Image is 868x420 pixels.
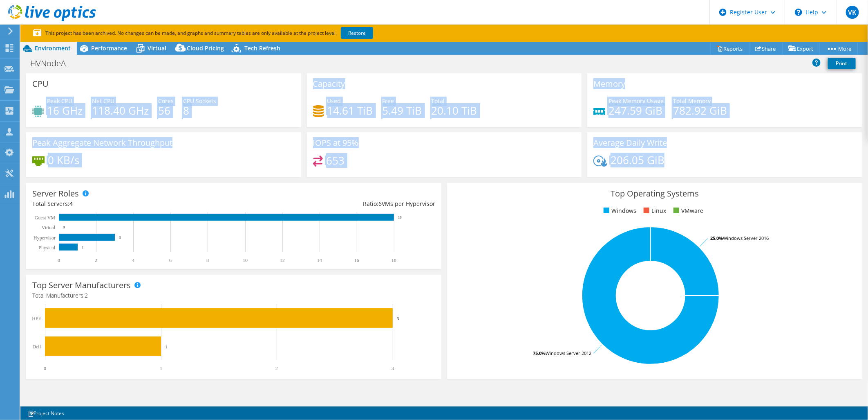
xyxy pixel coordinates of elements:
[58,257,60,263] text: 0
[32,344,41,350] text: Dell
[846,6,859,19] span: VK
[313,138,359,147] h3: IOPS at 95%
[378,200,382,208] span: 6
[326,156,345,165] h4: 653
[782,42,820,55] a: Export
[119,235,121,239] text: 3
[383,97,394,105] span: Free
[32,189,79,198] h3: Server Roles
[432,106,477,115] h4: 20.10 TiB
[608,106,664,115] h4: 247.59 GiB
[673,106,727,115] h4: 782.92 GiB
[533,350,546,356] tspan: 75.0%
[341,27,373,39] a: Restore
[723,235,769,241] tspan: Windows Server 2016
[34,235,56,241] text: Hypervisor
[354,257,359,263] text: 16
[27,59,78,68] h1: HVNodeA
[432,97,445,105] span: Total
[397,316,399,321] text: 3
[32,79,49,88] h3: CPU
[593,138,667,147] h3: Average Daily Write
[187,44,224,52] span: Cloud Pricing
[183,106,216,115] h4: 8
[35,44,71,52] span: Environment
[148,44,166,52] span: Virtual
[48,156,79,165] h4: 0 KB/s
[38,245,55,251] text: Physical
[642,206,666,215] li: Linux
[35,215,55,221] text: Guest VM
[234,199,435,208] div: Ratio: VMs per Hypervisor
[47,106,83,115] h4: 16 GHz
[183,97,216,105] span: CPU Sockets
[749,42,783,55] a: Share
[69,200,73,208] span: 4
[22,408,70,418] a: Project Notes
[206,257,209,263] text: 8
[244,44,280,52] span: Tech Refresh
[453,189,856,198] h3: Top Operating Systems
[32,281,131,290] h3: Top Server Manufacturers
[275,366,278,371] text: 2
[132,257,134,263] text: 4
[611,156,664,165] h4: 206.05 GiB
[44,366,46,371] text: 0
[32,316,41,321] text: HPE
[91,44,127,52] span: Performance
[95,257,97,263] text: 2
[42,225,56,230] text: Virtual
[383,106,422,115] h4: 5.49 TiB
[169,257,172,263] text: 6
[671,206,703,215] li: VMware
[317,257,322,263] text: 14
[47,97,72,105] span: Peak CPU
[710,235,723,241] tspan: 25.0%
[158,106,174,115] h4: 56
[280,257,285,263] text: 12
[32,199,234,208] div: Total Servers:
[546,350,591,356] tspan: Windows Server 2012
[92,106,149,115] h4: 118.40 GHz
[391,366,394,371] text: 3
[391,257,396,263] text: 18
[313,79,345,88] h3: Capacity
[673,97,711,105] span: Total Memory
[92,97,114,105] span: Net CPU
[608,97,664,105] span: Peak Memory Usage
[327,97,341,105] span: Used
[602,206,636,215] li: Windows
[820,42,858,55] a: More
[593,79,625,88] h3: Memory
[398,215,402,219] text: 18
[795,9,802,16] svg: \n
[85,291,88,299] span: 2
[82,245,84,249] text: 1
[32,138,172,147] h3: Peak Aggregate Network Throughput
[243,257,248,263] text: 10
[158,97,174,105] span: Cores
[32,291,435,300] h4: Total Manufacturers:
[327,106,373,115] h4: 14.61 TiB
[160,366,162,371] text: 1
[63,225,65,229] text: 0
[828,58,856,69] a: Print
[33,29,434,38] p: This project has been archived. No changes can be made, and graphs and summary tables are only av...
[710,42,749,55] a: Reports
[165,344,168,349] text: 1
